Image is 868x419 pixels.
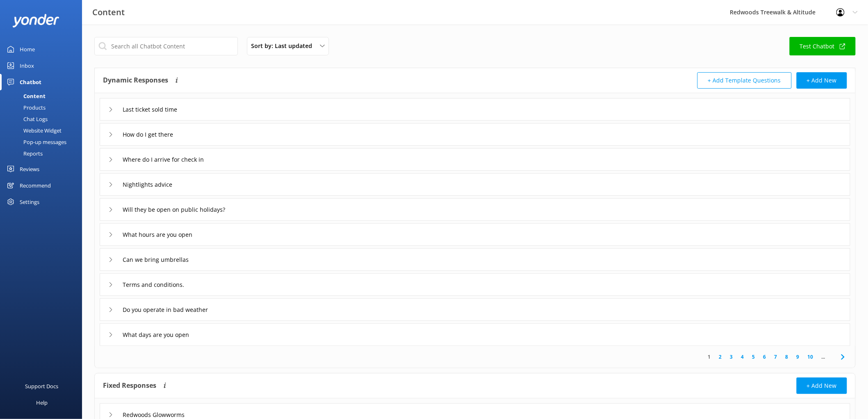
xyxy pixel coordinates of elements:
a: 9 [793,353,804,361]
div: Pop-up messages [5,136,66,148]
div: Inbox [20,57,34,74]
a: 5 [748,353,759,361]
div: Reviews [20,161,39,177]
div: Home [20,41,35,57]
div: Website Widget [5,125,62,136]
input: Search all Chatbot Content [94,37,238,55]
div: Recommend [20,177,51,194]
div: Support Docs [25,378,59,394]
h3: Content [92,6,125,19]
a: 8 [781,353,793,361]
button: + Add Template Questions [697,72,792,89]
span: Sort by: Last updated [251,41,317,50]
div: Chat Logs [5,113,48,125]
a: 3 [726,353,737,361]
a: Content [5,90,82,102]
div: Content [5,90,46,102]
a: Chat Logs [5,113,82,125]
a: 1 [704,353,715,361]
div: Reports [5,148,43,159]
span: ... [818,353,829,361]
a: 6 [759,353,770,361]
div: Settings [20,194,39,210]
a: Website Widget [5,125,82,136]
a: Pop-up messages [5,136,82,148]
img: yonder-white-logo.png [12,14,59,27]
a: 10 [804,353,818,361]
h4: Dynamic Responses [103,72,168,89]
div: Chatbot [20,74,41,90]
a: 2 [715,353,726,361]
a: Reports [5,148,82,159]
a: 4 [737,353,748,361]
div: Help [36,394,48,411]
h4: Fixed Responses [103,378,156,394]
button: + Add New [797,378,847,394]
a: Products [5,102,82,113]
a: Test Chatbot [790,37,856,55]
button: + Add New [797,72,847,89]
a: 7 [770,353,781,361]
div: Products [5,102,46,113]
